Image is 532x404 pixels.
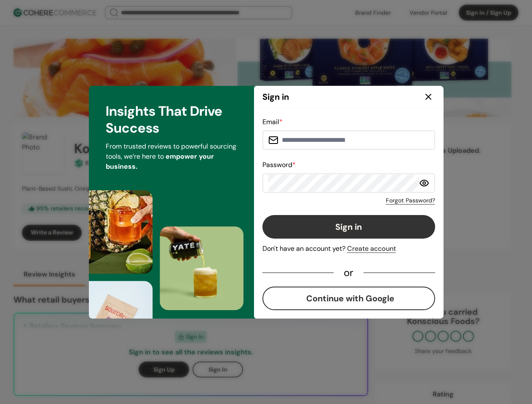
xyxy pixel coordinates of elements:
label: Password [262,160,296,169]
h3: Insights That Drive Success [106,103,237,136]
label: Email [262,117,283,126]
a: Forgot Password? [386,196,435,205]
div: or [334,269,364,276]
div: Don't have an account yet? [262,244,435,254]
button: Continue with Google [262,287,435,310]
span: empower your business. [106,152,214,171]
button: Sign in [262,215,435,239]
p: From trusted reviews to powerful sourcing tools, we’re here to [106,141,237,172]
h2: Sign in [262,90,289,103]
div: Create account [347,244,396,254]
